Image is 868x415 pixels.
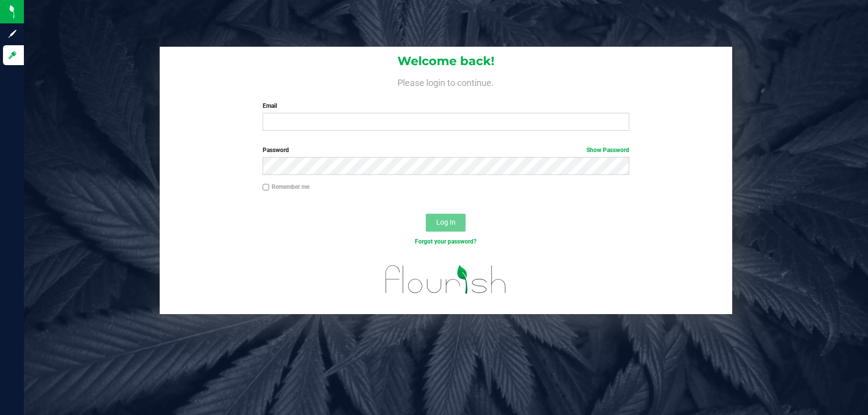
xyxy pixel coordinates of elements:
[263,182,309,191] label: Remember me
[160,76,732,87] h4: Please login to continue.
[375,256,518,303] img: flourish_logo.svg
[415,238,477,245] a: Forgot your password?
[426,214,466,232] button: Log In
[160,55,732,68] h1: Welcome back!
[7,50,17,60] inline-svg: Log in
[586,147,629,154] a: Show Password
[263,147,289,154] span: Password
[436,218,456,226] span: Log In
[263,184,270,191] input: Remember me
[7,29,17,39] inline-svg: Sign up
[263,101,630,110] label: Email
